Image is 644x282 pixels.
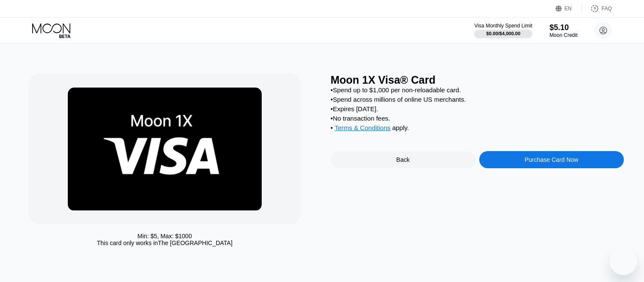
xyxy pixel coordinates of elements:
[137,233,192,240] div: Min: $ 5 , Max: $ 1000
[582,4,612,13] div: FAQ
[474,23,532,29] div: Visa Monthly Spend Limit
[565,6,572,12] div: EN
[97,240,233,246] div: This card only works in The [GEOGRAPHIC_DATA]
[331,115,624,122] div: • No transaction fees.
[550,23,577,38] div: $5.10Moon Credit
[331,124,624,133] div: • apply .
[550,23,577,32] div: $5.10
[396,156,410,163] div: Back
[335,124,390,133] div: Terms & Conditions
[331,151,475,168] div: Back
[474,23,532,38] div: Visa Monthly Spend Limit$0.00/$4,000.00
[331,105,624,112] div: • Expires [DATE].
[525,156,578,163] div: Purchase Card Now
[486,31,520,36] div: $0.00 / $4,000.00
[602,6,612,12] div: FAQ
[331,96,624,103] div: • Spend across millions of online US merchants.
[550,32,577,38] div: Moon Credit
[335,124,390,131] span: Terms & Conditions
[331,86,624,94] div: • Spend up to $1,000 per non-reloadable card.
[331,74,624,86] div: Moon 1X Visa® Card
[479,151,624,168] div: Purchase Card Now
[610,248,637,275] iframe: Button to launch messaging window
[556,4,582,13] div: EN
